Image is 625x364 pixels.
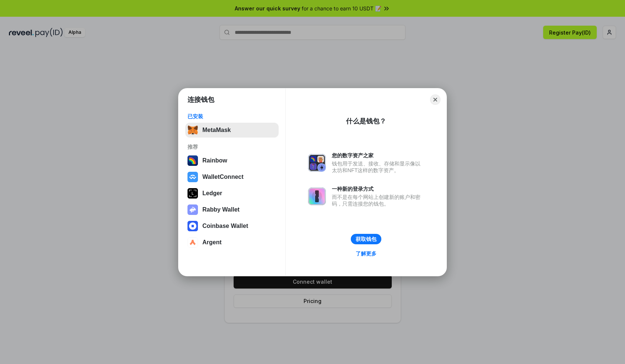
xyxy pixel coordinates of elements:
[202,190,222,197] div: Ledger
[332,194,424,207] div: 而不是在每个网站上创建新的账户和密码，只需连接您的钱包。
[332,152,424,159] div: 您的数字资产之家
[187,95,214,104] h1: 连接钱包
[187,125,198,135] img: svg+xml,%3Csvg%20fill%3D%22none%22%20height%3D%2233%22%20viewBox%3D%220%200%2035%2033%22%20width%...
[346,117,386,126] div: 什么是钱包？
[430,94,440,105] button: Close
[185,153,279,168] button: Rainbow
[202,206,240,213] div: Rabby Wallet
[185,186,279,201] button: Ledger
[185,170,279,184] button: WalletConnect
[356,250,376,257] div: 了解更多
[187,172,198,182] img: svg+xml,%3Csvg%20width%3D%2228%22%20height%3D%2228%22%20viewBox%3D%220%200%2028%2028%22%20fill%3D...
[202,127,231,133] div: MetaMask
[187,155,198,166] img: svg+xml,%3Csvg%20width%3D%22120%22%20height%3D%22120%22%20viewBox%3D%220%200%20120%20120%22%20fil...
[351,234,381,244] button: 获取钱包
[185,219,279,233] button: Coinbase Wallet
[185,202,279,217] button: Rabby Wallet
[202,239,222,246] div: Argent
[187,188,198,199] img: svg+xml,%3Csvg%20xmlns%3D%22http%3A%2F%2Fwww.w3.org%2F2000%2Fsvg%22%20width%3D%2228%22%20height%3...
[332,160,424,174] div: 钱包用于发送、接收、存储和显示像以太坊和NFT这样的数字资产。
[202,157,227,164] div: Rainbow
[308,187,326,205] img: svg+xml,%3Csvg%20xmlns%3D%22http%3A%2F%2Fwww.w3.org%2F2000%2Fsvg%22%20fill%3D%22none%22%20viewBox...
[187,144,276,150] div: 推荐
[187,221,198,231] img: svg+xml,%3Csvg%20width%3D%2228%22%20height%3D%2228%22%20viewBox%3D%220%200%2028%2028%22%20fill%3D...
[187,237,198,248] img: svg+xml,%3Csvg%20width%3D%2228%22%20height%3D%2228%22%20viewBox%3D%220%200%2028%2028%22%20fill%3D...
[187,204,198,215] img: svg+xml,%3Csvg%20xmlns%3D%22http%3A%2F%2Fwww.w3.org%2F2000%2Fsvg%22%20fill%3D%22none%22%20viewBox...
[185,123,279,138] button: MetaMask
[351,249,381,258] a: 了解更多
[356,236,376,242] div: 获取钱包
[332,186,424,192] div: 一种新的登录方式
[187,113,276,120] div: 已安装
[202,223,248,229] div: Coinbase Wallet
[202,174,244,180] div: WalletConnect
[185,235,279,250] button: Argent
[308,154,326,172] img: svg+xml,%3Csvg%20xmlns%3D%22http%3A%2F%2Fwww.w3.org%2F2000%2Fsvg%22%20fill%3D%22none%22%20viewBox...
